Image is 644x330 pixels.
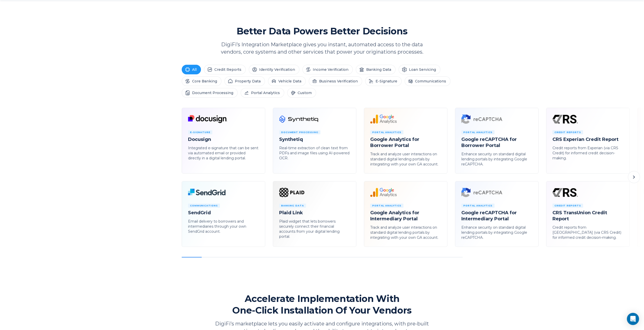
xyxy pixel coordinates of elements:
[370,136,441,148] h4: Google Analytics for Borrower Portal
[224,76,265,86] li: Property Data
[552,210,623,222] h4: CRS TransUnion Credit Report
[188,219,259,234] p: Email delivery to borrowers and intermediaries through your own SendGrid account.
[237,25,407,37] h2: Better Data Powers Better Decisions
[365,76,402,86] li: E-Signature
[309,76,362,86] li: Business Verification
[232,304,411,316] span: One-Click Installation Of Your Vendors
[188,145,259,161] p: Integrated e-signature that can be sent via automated email or provided directly in a digital len...
[461,130,494,134] span: Portal Analytics
[461,136,532,148] h4: Google reCAPTCHA for Borrower Portal
[188,130,212,134] span: E-Signature
[302,65,353,74] li: Income Verification
[552,145,623,161] p: Credit reports from Experian (via CRS Credit) for informed credit decision-making.
[461,151,532,167] p: Enhance security on standard digital lending portals by integrating Google reCAPTCHA.
[182,76,221,86] li: Core Banking
[370,151,441,167] p: Track and analyze user interactions on standard digital lending portals by integrating with your ...
[182,88,238,98] li: Document Processing
[627,313,639,325] div: Open Intercom Messenger
[279,130,320,134] span: Document Processing
[461,204,494,208] span: Portal Analytics
[370,225,441,240] p: Track and analyze user interactions on standard digital lending portals by integrating with your ...
[188,204,220,208] span: Communications
[552,225,623,240] p: Credit reports from TransUnion (via CRS Credit) for informed credit decision-making.
[370,210,441,222] h4: Google Analytics for Intermediary Portal
[552,136,623,142] h4: CRS Experian Credit Report
[241,88,284,98] li: Portal Analytics
[370,130,403,134] span: Portal Analytics
[356,65,396,74] li: Banking Data
[204,65,246,74] li: Credit Reports
[249,65,299,74] li: Identity Verification
[370,204,403,208] span: Portal Analytics
[279,145,350,161] p: Real-time extraction of clean text from PDFs and image files using AI-powered OCR.
[279,136,350,142] h4: Synthetiq
[188,210,259,216] h4: SendGrid
[399,65,440,74] li: Loan Servicing
[287,88,316,98] li: Custom
[268,76,306,86] li: Vehicle Data
[279,219,350,239] p: Plaid widget that lets borrowers securely connect their financial accounts from your digital lend...
[552,204,583,208] span: Credit Reports
[552,130,583,134] span: Credit Reports
[279,210,350,216] h4: Plaid Link
[188,136,259,142] h4: Docusign
[405,76,450,86] li: Communications
[461,210,532,222] h4: Google reCAPTCHA for Intermediary Portal
[182,65,201,74] li: All
[212,41,432,56] p: DigiFi’s Integration Marketplace gives you instant, automated access to the data vendors, core sy...
[461,225,532,240] p: Enhance security on standard digital lending portals by integrating Google reCAPTCHA.
[279,204,306,208] span: Banking Data
[232,293,411,304] span: Accelerate Implementation With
